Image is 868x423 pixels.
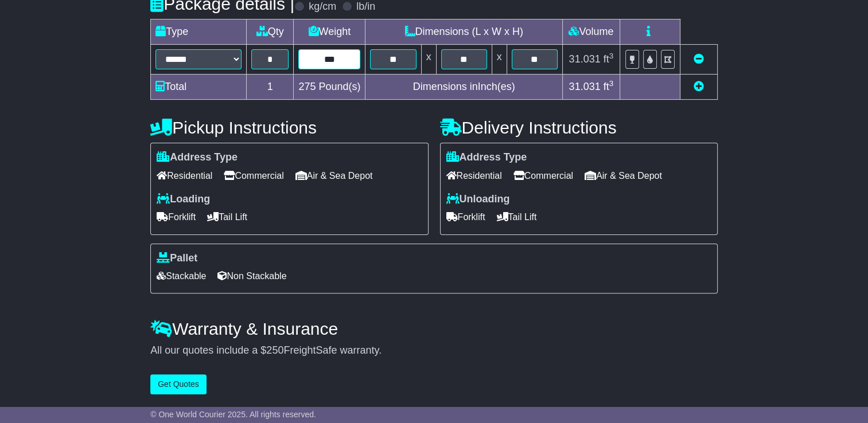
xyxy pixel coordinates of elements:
td: 1 [247,75,294,100]
span: Residential [446,167,502,185]
td: x [421,45,436,75]
h4: Delivery Instructions [440,118,718,137]
a: Remove this item [694,53,704,65]
td: Type [151,19,247,45]
td: Dimensions (L x W x H) [365,19,562,45]
label: kg/cm [309,1,336,13]
div: All our quotes include a $ FreightSafe warranty. [150,344,718,357]
span: Residential [157,167,212,185]
span: 250 [266,344,283,356]
td: x [492,45,507,75]
span: Stackable [157,267,206,285]
a: Add new item [694,81,704,92]
span: ft [604,53,614,65]
button: Get Quotes [150,374,207,394]
td: Weight [294,19,365,45]
span: Non Stackable [217,267,286,285]
span: Commercial [513,167,573,185]
span: Forklift [446,208,485,226]
span: Forklift [157,208,196,226]
label: Pallet [157,252,197,265]
span: ft [604,81,614,92]
label: lb/in [356,1,375,13]
span: Tail Lift [497,208,537,226]
span: Tail Lift [207,208,247,226]
label: Address Type [157,151,238,164]
span: Commercial [224,167,283,185]
span: Air & Sea Depot [585,167,662,185]
span: 31.031 [569,53,600,65]
sup: 3 [609,52,614,60]
span: Air & Sea Depot [295,167,373,185]
sup: 3 [609,79,614,88]
h4: Warranty & Insurance [150,319,718,338]
td: Dimensions in Inch(es) [365,75,562,100]
h4: Pickup Instructions [150,118,428,137]
td: Total [151,75,247,100]
td: Qty [247,19,294,45]
td: Pound(s) [294,75,365,100]
span: © One World Courier 2025. All rights reserved. [150,410,316,419]
label: Address Type [446,151,527,164]
label: Unloading [446,193,510,206]
span: 275 [298,81,316,92]
td: Volume [562,19,620,45]
span: 31.031 [569,81,600,92]
label: Loading [157,193,210,206]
